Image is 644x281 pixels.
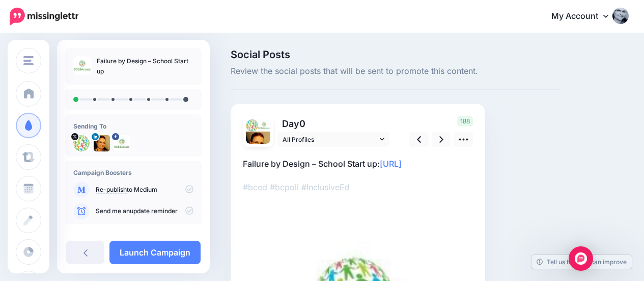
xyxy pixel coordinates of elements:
img: 1516780705393-78207.png [246,132,270,156]
div: Open Intercom Messenger [569,246,593,271]
img: 5-FNid7e-21501.jpg [73,135,90,151]
img: Missinglettr [10,8,78,25]
span: 188 [457,116,473,126]
img: 24067852_867742030017529_6061407508615199506_n-bsa31260.jpg [114,135,130,151]
img: 24067852_867742030017529_6061407508615199506_n-bsa31260.jpg [258,119,270,132]
img: menu.png [23,56,34,65]
span: Social Posts [231,49,560,60]
h4: Sending To [73,122,193,130]
a: My Account [541,4,629,29]
a: [URL] [380,159,402,169]
p: to Medium [96,185,193,194]
p: Day [277,116,391,131]
img: 5-FNid7e-21501.jpg [246,119,258,132]
a: update reminder [130,207,178,215]
img: 1516780705393-78207.png [94,135,110,151]
p: Failure by Design – School Start up: [243,157,473,170]
span: 0 [299,118,305,129]
h4: Campaign Boosters [73,169,193,176]
p: Send me an [96,207,193,216]
span: All Profiles [283,134,377,145]
p: Failure by Design – School Start up [97,56,193,76]
span: Review the social posts that will be sent to promote this content. [231,65,560,78]
a: All Profiles [277,132,389,147]
a: Re-publish [96,186,127,194]
a: Tell us how we can improve [531,255,632,269]
p: #bced #bcpoli #InclusiveEd [243,181,473,194]
img: c24e30c851abee49b9d18ed91a6cf1df_thumb.jpg [73,56,92,74]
